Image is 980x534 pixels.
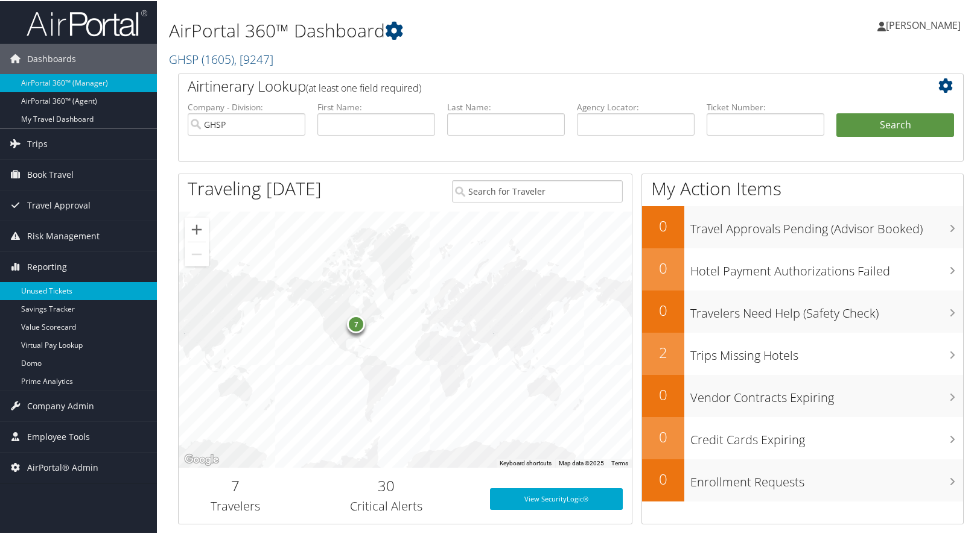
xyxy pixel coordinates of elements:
[185,241,209,265] button: Zoom out
[169,50,273,66] a: GHSP
[188,100,305,112] label: Company - Division:
[185,216,209,240] button: Zoom in
[642,215,684,235] h2: 0
[301,497,472,514] h3: Critical Alerts
[690,298,963,321] h3: Travelers Need Help (Safety Check)
[27,451,98,482] span: AirPortal® Admin
[707,100,824,112] label: Ticket Number:
[27,159,74,189] span: Book Travel
[27,189,91,219] span: Travel Approval
[27,390,94,420] span: Company Admin
[202,50,234,66] span: ( 1605 )
[188,497,283,514] h3: Travelers
[642,299,684,319] h2: 0
[877,6,973,42] a: [PERSON_NAME]
[182,451,221,466] img: Google
[642,289,963,331] a: 0Travelers Need Help (Safety Check)
[886,17,961,31] span: [PERSON_NAME]
[642,247,963,289] a: 0Hotel Payment Authorizations Failed
[690,213,963,236] h3: Travel Approvals Pending (Advisor Booked)
[188,175,322,200] h1: Traveling [DATE]
[642,383,684,404] h2: 0
[27,43,76,73] span: Dashboards
[188,75,889,95] h2: Airtinerary Lookup
[642,175,963,200] h1: My Action Items
[27,128,48,158] span: Trips
[577,100,695,112] label: Agency Locator:
[301,474,472,495] h2: 30
[642,426,684,446] h2: 0
[642,458,963,500] a: 0Enrollment Requests
[642,374,963,416] a: 0Vendor Contracts Expiring
[27,8,147,36] img: airportal-logo.png
[690,466,963,489] h3: Enrollment Requests
[452,179,623,201] input: Search for Traveler
[234,50,273,66] span: , [ 9247 ]
[27,220,100,250] span: Risk Management
[500,458,552,466] button: Keyboard shortcuts
[27,421,90,451] span: Employee Tools
[559,459,604,465] span: Map data ©2025
[690,256,963,278] h3: Hotel Payment Authorizations Failed
[642,416,963,458] a: 0Credit Cards Expiring
[169,17,705,42] h1: AirPortal 360™ Dashboard
[642,468,684,488] h2: 0
[690,382,963,405] h3: Vendor Contracts Expiring
[611,459,628,465] a: Terms (opens in new tab)
[836,112,954,136] button: Search
[642,257,684,277] h2: 0
[27,251,67,281] span: Reporting
[490,487,623,509] a: View SecurityLogic®
[642,205,963,247] a: 0Travel Approvals Pending (Advisor Booked)
[690,340,963,363] h3: Trips Missing Hotels
[690,424,963,447] h3: Credit Cards Expiring
[188,474,283,495] h2: 7
[182,451,221,466] a: Open this area in Google Maps (opens a new window)
[306,80,421,93] span: (at least one field required)
[347,314,365,332] div: 7
[642,341,684,362] h2: 2
[447,100,565,112] label: Last Name:
[317,100,435,112] label: First Name:
[642,331,963,374] a: 2Trips Missing Hotels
